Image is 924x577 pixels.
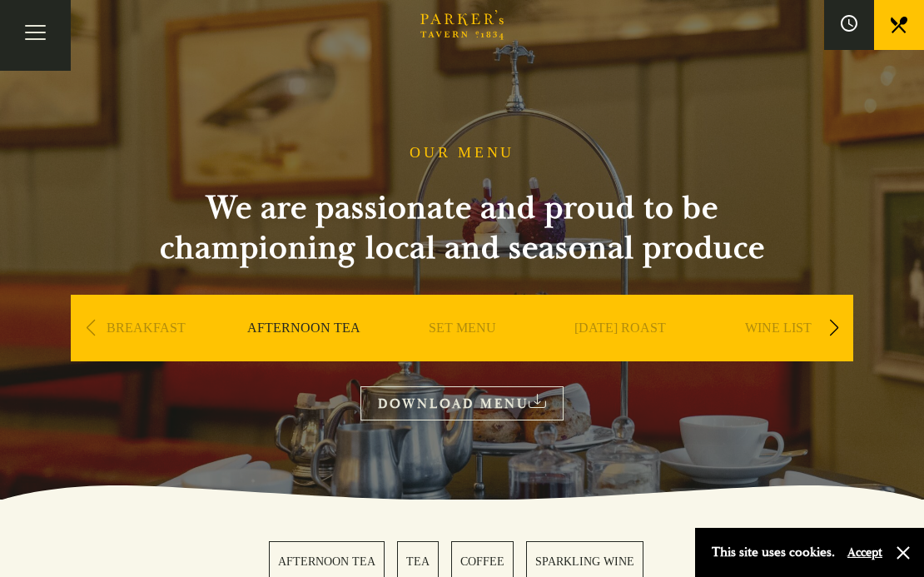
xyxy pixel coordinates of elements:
[574,320,666,386] a: [DATE] ROAST
[847,545,882,560] button: Accept
[712,540,835,565] p: This site uses cookies.
[745,320,812,386] a: WINE LIST
[129,188,795,268] h2: We are passionate and proud to be championing local and seasonal produce
[822,310,845,346] div: Next slide
[895,545,912,561] button: Close and accept
[410,144,514,162] h1: OUR MENU
[360,386,564,420] a: DOWNLOAD MENU
[429,320,496,386] a: SET MENU
[229,295,379,411] div: 2 / 9
[545,295,695,411] div: 4 / 9
[703,295,853,411] div: 5 / 9
[79,310,102,346] div: Previous slide
[387,295,537,411] div: 3 / 9
[71,295,221,411] div: 1 / 9
[247,320,360,386] a: AFTERNOON TEA
[107,320,186,386] a: BREAKFAST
